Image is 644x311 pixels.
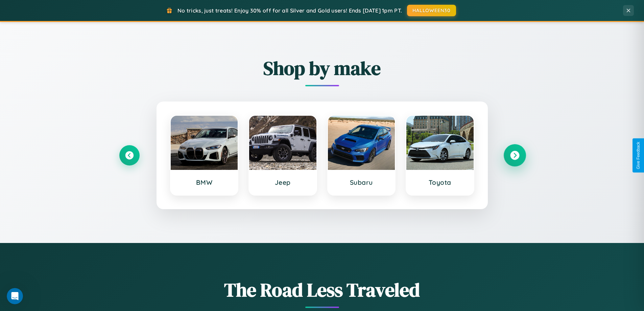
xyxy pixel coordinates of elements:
[407,5,456,16] button: HALLOWEEN30
[119,277,525,303] h1: The Road Less Traveled
[177,178,231,186] h3: BMW
[119,55,525,81] h2: Shop by make
[636,142,641,169] div: Give Feedback
[413,178,467,186] h3: Toyota
[256,178,310,186] h3: Jeep
[335,178,388,186] h3: Subaru
[7,288,23,304] iframe: Intercom live chat
[177,7,402,14] span: No tricks, just treats! Enjoy 30% off for all Silver and Gold users! Ends [DATE] 1pm PT.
